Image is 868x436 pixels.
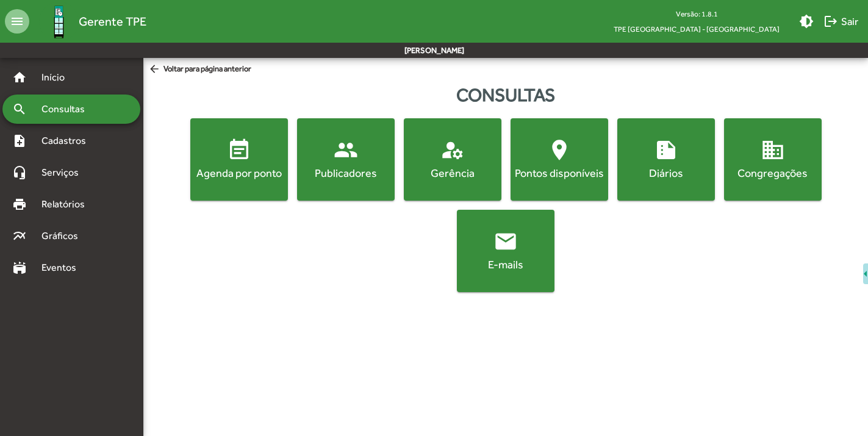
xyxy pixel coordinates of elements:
[604,21,789,37] span: TPE [GEOGRAPHIC_DATA] - [GEOGRAPHIC_DATA]
[148,63,163,76] mat-icon: arrow_back
[334,138,358,162] mat-icon: people
[34,102,101,116] span: Consultas
[511,118,608,201] button: Pontos disponíveis
[819,10,863,32] button: Sair
[620,165,712,180] div: Diários
[299,165,392,180] div: Publicadores
[513,165,606,180] div: Pontos disponíveis
[34,229,95,243] span: Gráficos
[761,138,785,162] mat-icon: domain
[29,2,146,41] a: Gerente TPE
[617,118,715,201] button: Diários
[34,134,102,148] span: Cadastros
[79,12,146,31] span: Gerente TPE
[34,197,101,212] span: Relatórios
[724,118,822,201] button: Congregações
[297,118,395,201] button: Publicadores
[459,257,552,272] div: E-mails
[12,102,27,116] mat-icon: search
[34,165,95,180] span: Serviços
[726,165,819,180] div: Congregações
[406,165,499,180] div: Gerência
[227,138,251,162] mat-icon: event_note
[654,138,678,162] mat-icon: summarize
[39,2,79,41] img: Logo
[34,70,82,85] span: Início
[143,81,868,109] div: Consultas
[823,10,858,32] span: Sair
[457,210,554,292] button: E-mails
[604,6,789,21] div: Versão: 1.8.1
[148,63,251,76] span: Voltar para página anterior
[12,70,27,85] mat-icon: home
[547,138,572,162] mat-icon: location_on
[440,138,465,162] mat-icon: manage_accounts
[193,165,285,180] div: Agenda por ponto
[404,118,501,201] button: Gerência
[5,9,29,34] mat-icon: menu
[12,134,27,148] mat-icon: note_add
[190,118,288,201] button: Agenda por ponto
[493,229,518,254] mat-icon: email
[12,197,27,212] mat-icon: print
[12,260,27,275] mat-icon: stadium
[823,14,838,29] mat-icon: logout
[34,260,93,275] span: Eventos
[799,14,814,29] mat-icon: brightness_medium
[12,165,27,180] mat-icon: headset_mic
[12,229,27,243] mat-icon: multiline_chart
